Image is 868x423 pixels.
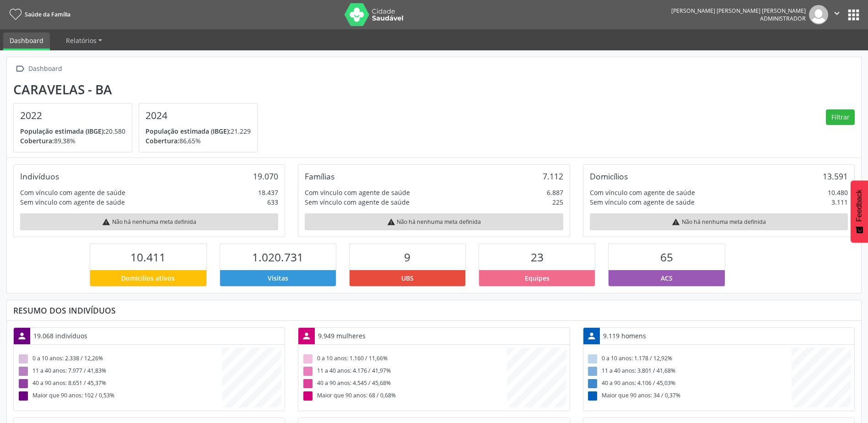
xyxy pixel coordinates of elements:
[660,249,673,265] span: 65
[146,127,231,136] span: População estimada (IBGE):
[20,126,125,136] p: 20.580
[20,110,125,121] h4: 2022
[590,197,695,207] div: Sem vínculo com agente de saúde
[823,171,848,181] div: 13.591
[543,171,563,181] div: 7.112
[267,197,278,207] div: 633
[661,273,673,283] span: ACS
[302,390,507,402] div: Maior que 90 anos: 68 / 0,68%
[525,273,550,283] span: Equipes
[6,7,70,22] a: Saúde da Família
[302,353,507,365] div: 0 a 10 anos: 1.160 / 11,66%
[20,197,125,207] div: Sem vínculo com agente de saúde
[828,5,846,24] button: 
[252,249,303,265] span: 1.020.731
[258,188,278,197] div: 18.437
[30,328,91,344] div: 19.068 indivíduos
[587,378,792,390] div: 40 a 90 anos: 4.106 / 45,03%
[302,365,507,378] div: 11 a 40 anos: 4.176 / 41,97%
[305,197,410,207] div: Sem vínculo com agente de saúde
[590,188,695,197] div: Com vínculo com agente de saúde
[587,390,792,402] div: Maior que 90 anos: 34 / 0,37%
[401,273,414,283] span: UBS
[809,5,828,24] img: img
[828,188,848,197] div: 10.480
[25,11,70,18] span: Saúde da Família
[17,365,222,378] div: 11 a 40 anos: 7.977 / 41,83%
[146,136,179,145] span: Cobertura:
[130,249,166,265] span: 10.411
[253,171,278,181] div: 19.070
[20,213,278,230] div: Não há nenhuma meta definida
[305,171,334,181] div: Famílias
[268,273,288,283] span: Visitas
[121,273,175,283] span: Domicílios ativos
[27,62,64,76] div: Dashboard
[846,7,862,23] button: apps
[832,8,842,18] i: 
[59,33,108,49] a: Relatórios
[590,171,628,181] div: Domicílios
[760,15,806,22] span: Administrador
[302,378,507,390] div: 40 a 90 anos: 4.545 / 45,68%
[146,136,251,146] p: 86,65%
[387,218,395,226] i: warning
[826,109,855,125] button: Filtrar
[20,188,125,197] div: Com vínculo com agente de saúde
[552,197,563,207] div: 225
[66,36,97,45] span: Relatórios
[305,213,563,230] div: Não há nenhuma meta definida
[146,110,251,121] h4: 2024
[851,180,868,243] button: Feedback - Mostrar pesquisa
[587,331,597,341] i: person
[587,365,792,378] div: 11 a 40 anos: 3.801 / 41,68%
[146,126,251,136] p: 21.229
[404,249,410,265] span: 9
[547,188,563,197] div: 6.887
[17,378,222,390] div: 40 a 90 anos: 8.651 / 45,37%
[587,353,792,365] div: 0 a 10 anos: 1.178 / 12,92%
[600,328,649,344] div: 9.119 homens
[831,197,848,207] div: 3.111
[315,328,369,344] div: 9.949 mulheres
[305,188,410,197] div: Com vínculo com agente de saúde
[302,331,312,341] i: person
[672,218,680,226] i: warning
[20,136,125,146] p: 89,38%
[671,7,806,15] div: [PERSON_NAME] [PERSON_NAME] [PERSON_NAME]
[590,213,848,230] div: Não há nenhuma meta definida
[17,353,222,365] div: 0 a 10 anos: 2.338 / 12,26%
[20,127,105,136] span: População estimada (IBGE):
[13,62,64,76] a:  Dashboard
[855,190,863,222] span: Feedback
[20,171,59,181] div: Indivíduos
[13,82,264,97] div: Caravelas - BA
[3,33,50,50] a: Dashboard
[17,390,222,402] div: Maior que 90 anos: 102 / 0,53%
[17,331,27,341] i: person
[13,62,27,76] i: 
[531,249,544,265] span: 23
[102,218,110,226] i: warning
[20,136,54,145] span: Cobertura:
[13,305,855,315] div: Resumo dos indivíduos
